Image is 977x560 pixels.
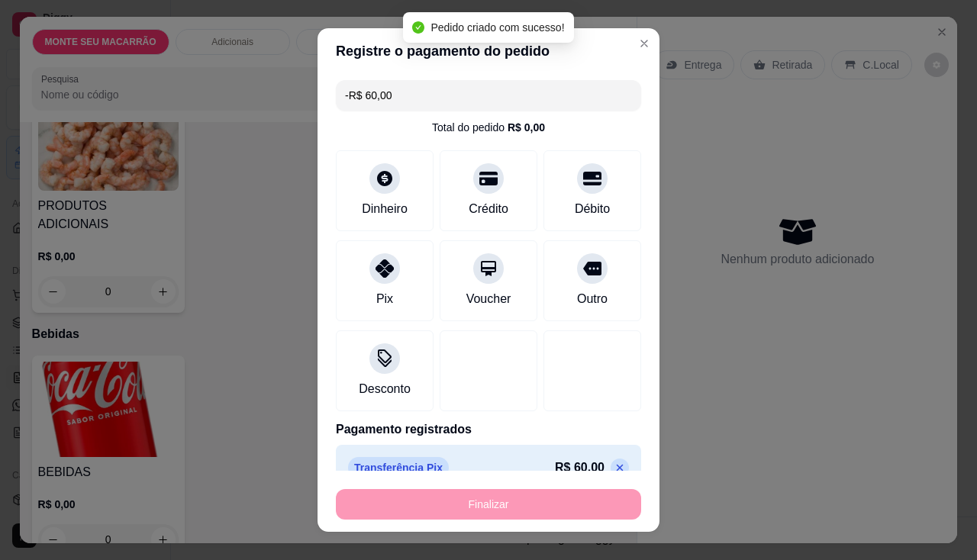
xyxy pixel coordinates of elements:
[632,31,656,56] button: Close
[432,120,545,135] div: Total do pedido
[575,200,610,218] div: Débito
[376,290,393,308] div: Pix
[412,21,424,34] span: check-circle
[508,120,545,135] div: R$ 0,00
[359,380,411,398] div: Desconto
[336,420,641,439] p: Pagamento registrados
[577,290,608,308] div: Outro
[362,200,408,218] div: Dinheiro
[469,200,508,218] div: Crédito
[555,459,605,477] p: R$ 60,00
[348,457,449,478] p: Transferência Pix
[430,21,564,34] span: Pedido criado com sucesso!
[318,28,659,74] header: Registre o pagamento do pedido
[466,290,511,308] div: Voucher
[345,80,632,111] input: Ex.: hambúrguer de cordeiro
